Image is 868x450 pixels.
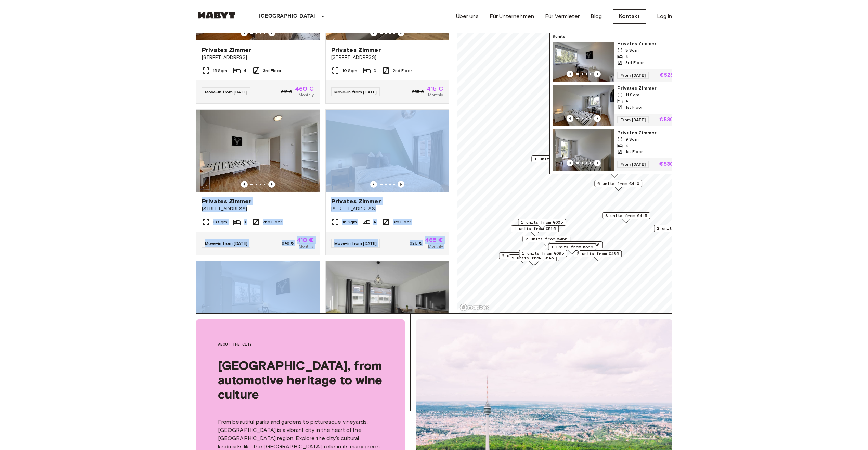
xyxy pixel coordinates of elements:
img: Marketing picture of unit DE-09-022-02M [196,261,320,343]
span: 3 units from €415 [605,213,647,219]
div: Map marker [654,225,702,236]
span: 2 units from €545 [512,255,554,261]
span: [STREET_ADDRESS] [331,54,443,61]
span: Monthly [428,243,443,249]
span: 1 units from €605 [521,219,563,225]
span: 2 units from €435 [577,251,619,257]
span: Privates Zimmer [617,85,673,92]
button: Previous image [268,181,275,188]
div: Map marker [574,250,622,261]
span: 1 units from €515 [514,226,556,232]
img: Marketing picture of unit DE-09-006-001-04HF [326,261,449,343]
span: [GEOGRAPHIC_DATA], from automotive heritage to wine culture [218,358,383,401]
span: Monthly [299,243,314,249]
div: Map marker [522,236,570,246]
div: Map marker [594,180,642,191]
span: 2 units from €455 [526,236,567,242]
span: 4 [373,219,376,225]
span: 1st Floor [625,104,643,110]
span: Move-in from [DATE] [334,241,377,246]
span: 1st Floor [625,149,643,155]
div: Map marker [509,254,557,265]
span: 465 € [425,237,443,243]
a: Über uns [456,12,479,21]
a: Marketing picture of unit DE-09-006-001-04HFPrevious imagePrevious imagePrivates Zimmer[STREET_AD... [325,261,449,407]
button: Previous image [594,160,601,166]
div: Map marker [519,250,567,261]
a: Marketing picture of unit DE-09-015-03MPrevious imagePrevious imagePrivates Zimmer[STREET_ADDRESS... [196,109,320,255]
span: 2 units from €460 [657,225,699,232]
span: 555 € [412,89,424,95]
a: Marketing picture of unit DE-09-024-01MPrevious imagePrevious imagePrivates Zimmer11 Sqm41st Floo... [553,85,676,126]
span: Privates Zimmer [331,197,381,205]
div: Map marker [602,212,650,223]
div: Map marker [518,219,566,229]
span: [STREET_ADDRESS] [202,205,314,212]
span: 8 Sqm [625,47,639,53]
p: €525 [660,73,673,78]
span: 3 [244,219,246,225]
p: [GEOGRAPHIC_DATA] [259,12,316,21]
span: 460 € [295,86,314,92]
button: Previous image [398,181,404,188]
span: 10 Sqm [342,67,358,74]
span: From [DATE] [617,161,649,168]
span: 2 units from €530 [502,253,544,259]
span: [STREET_ADDRESS] [202,54,314,61]
span: 3 [374,67,376,74]
a: Kontakt [613,9,646,24]
span: 16 Sqm [342,219,357,225]
a: Mapbox logo [459,303,490,311]
span: 2nd Floor [263,219,282,225]
span: 4 [625,98,628,104]
a: Marketing picture of unit DE-09-019-02MPrevious imagePrevious imagePrivates Zimmer8 Sqm43rd Floor... [553,40,676,82]
span: From [DATE] [617,116,649,123]
div: Map marker [499,252,547,263]
span: 6 units from €410 [597,180,639,187]
span: 1 units from €695 [522,250,564,257]
a: Marketing picture of unit DE-09-014-003-03HFPrevious imagePrevious imagePrivates Zimmer[STREET_AD... [325,109,449,255]
span: Privates Zimmer [202,46,251,54]
span: Move-in from [DATE] [334,89,377,95]
img: Marketing picture of unit DE-09-015-03M [196,110,320,192]
span: 410 € [297,237,314,243]
span: 3rd Floor [393,219,411,225]
div: Map marker [511,225,559,236]
img: Marketing picture of unit DE-09-014-003-03HF [326,110,449,192]
span: 13 Sqm [213,219,228,225]
span: 4 [625,53,628,60]
span: 11 Sqm [625,92,639,98]
span: Move-in from [DATE] [205,89,248,95]
span: 1 units from €460 [558,242,599,248]
button: Previous image [370,181,377,188]
span: Privates Zimmer [202,197,251,205]
a: Für Vermieter [545,12,580,21]
div: Map marker [531,155,579,166]
span: 415 € [427,86,443,92]
span: From [DATE] [617,72,649,79]
span: 615 € [281,89,292,95]
button: Previous image [241,181,248,188]
span: 15 Sqm [213,67,228,74]
span: 2nd Floor [393,67,412,74]
span: 545 € [282,240,294,246]
span: Privates Zimmer [617,129,673,136]
span: 9 Sqm [625,136,639,142]
div: Map marker [548,243,596,254]
a: Log in [657,12,672,21]
span: 1 units from €555 [534,156,576,162]
div: Map marker [549,3,679,178]
a: Für Unternehmen [490,12,534,21]
span: Privates Zimmer [617,40,673,47]
button: Previous image [567,71,573,77]
img: Marketing picture of unit DE-09-024-01M [553,85,614,126]
img: Marketing picture of unit DE-09-019-02M [553,40,614,82]
a: Marketing picture of unit DE-09-024-03MPrevious imagePrevious imagePrivates Zimmer9 Sqm41st Floor... [553,129,676,171]
span: Monthly [428,92,443,98]
span: 9 units [553,33,676,39]
button: Previous image [594,115,601,122]
p: €530 [659,117,673,123]
span: 4 [244,67,246,74]
span: About the city [218,341,383,347]
a: Blog [591,12,602,21]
